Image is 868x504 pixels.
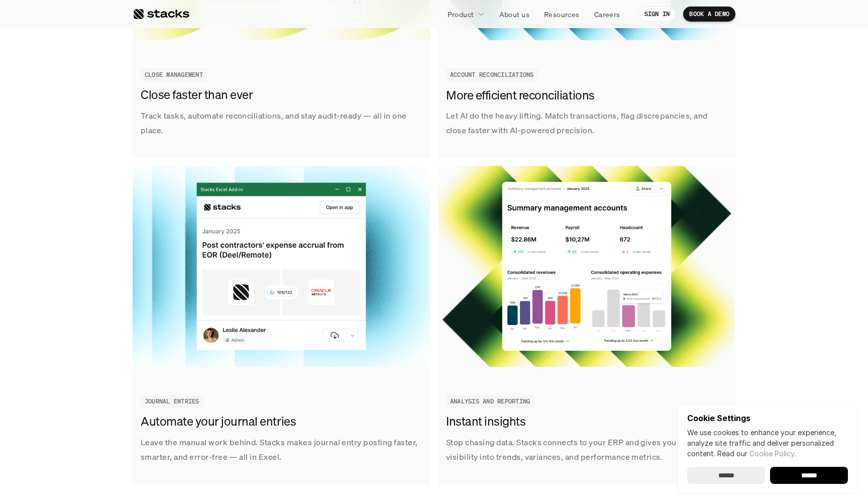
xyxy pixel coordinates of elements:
a: Privacy Policy [119,191,163,198]
p: Careers [594,9,620,20]
a: Leave the manual work behind. Stacks makes journal entry posting faster, smarter, and error-free ... [133,166,430,484]
a: About us [493,5,535,23]
p: Product [448,9,474,20]
p: BOOK A DEMO [689,11,729,18]
h3: Automate your journal entries [141,413,417,430]
h2: JOURNAL ENTRIES [145,398,199,405]
a: Cookie Policy [749,449,794,458]
p: Stop chasing data. Stacks connects to your ERP and gives you real-time visibility into trends, va... [446,435,727,464]
a: Careers [588,5,626,23]
span: Read our . [717,449,796,458]
h3: Close faster than ever [141,87,417,104]
p: SIGN IN [644,11,670,18]
h3: More efficient reconciliations [446,87,722,104]
p: Track tasks, automate reconciliations, and stay audit-ready — all in one place. [141,109,422,138]
h2: CLOSE MANAGEMENT [145,71,203,78]
a: Resources [538,5,586,23]
a: SIGN IN [638,7,676,22]
a: Stop chasing data. Stacks connects to your ERP and gives you real-time visibility into trends, va... [438,166,735,484]
h2: ANALYSIS AND REPORTING [450,398,530,405]
p: Resources [544,9,580,20]
h2: ACCOUNT RECONCILIATIONS [450,71,534,78]
p: Cookie Settings [687,414,848,422]
h3: Instant insights [446,413,722,430]
a: BOOK A DEMO [683,7,735,22]
p: Let AI do the heavy lifting. Match transactions, flag discrepancies, and close faster with AI-pow... [446,109,727,138]
p: About us [499,9,529,20]
p: We use cookies to enhance your experience, analyze site traffic and deliver personalized content. [687,427,848,459]
p: Leave the manual work behind. Stacks makes journal entry posting faster, smarter, and error-free ... [141,435,422,464]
